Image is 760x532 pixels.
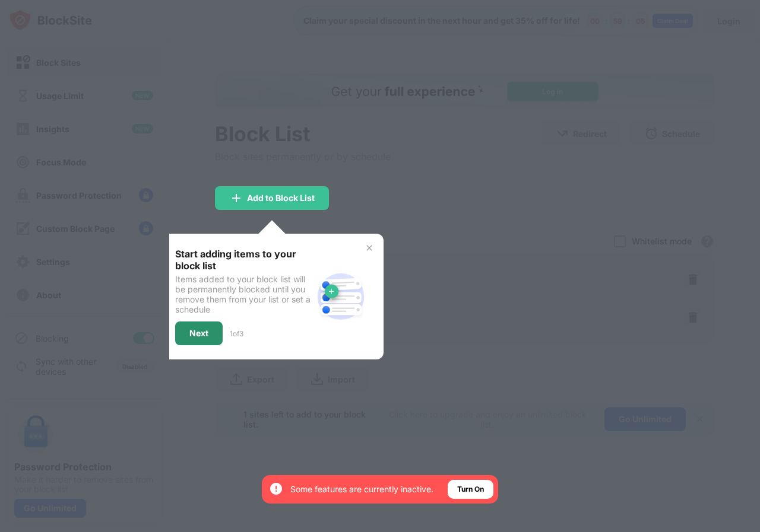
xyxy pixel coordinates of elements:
[290,483,433,495] div: Some features are currently inactive.
[247,193,315,203] div: Add to Block List
[457,483,484,495] div: Turn On
[175,274,312,314] div: Items added to your block list will be permanently blocked until you remove them from your list o...
[230,329,243,338] div: 1 of 3
[189,329,208,338] div: Next
[312,268,369,325] img: block-site.svg
[365,243,374,253] img: x-button.svg
[269,482,283,496] img: error-circle-white.svg
[175,248,312,272] div: Start adding items to your block list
